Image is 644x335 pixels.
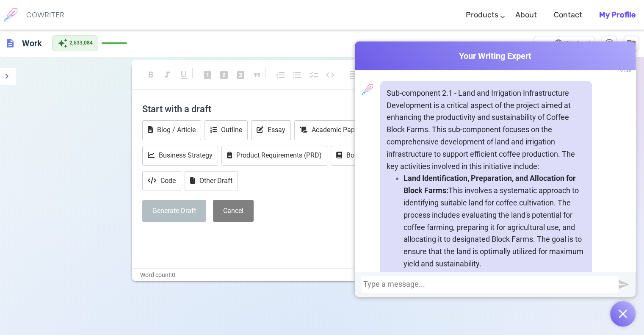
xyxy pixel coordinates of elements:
[276,70,286,80] span: format_list_numbered
[58,38,68,48] span: auto_awesome
[19,35,45,52] h6: Click to edit title
[235,70,246,80] span: looks_3
[251,120,291,140] button: Essay
[142,120,201,140] button: Blog / Article
[349,70,359,80] span: format_align_left
[355,50,636,62] span: Your Writing Expert
[626,38,636,48] span: folder
[69,39,93,47] span: 2,533,084
[624,36,639,51] button: Manage Documents
[292,70,302,80] span: format_list_bulleted
[604,38,614,48] span: help_outline
[294,120,366,140] button: Academic Paper
[205,120,248,140] button: Outline
[185,171,238,191] button: Other Draft
[565,39,592,48] span: Web Search
[142,200,206,222] button: Generate Draft
[162,70,172,80] span: format_italic
[404,172,586,270] p: This involves a systematic approach to identifying suitable land for coffee cultivation. The proc...
[359,81,376,98] img: profile
[252,70,262,80] span: format_quote
[213,200,254,222] button: Cancel
[142,171,181,191] button: Code
[599,3,636,28] a: My Profile
[331,146,388,166] button: Book Report
[5,38,15,48] span: description
[219,70,229,80] span: looks_two
[221,146,327,166] button: Product Requirements (PRD)
[599,10,636,19] b: My Profile
[132,269,513,281] div: Word count: 0
[553,39,564,49] span: language
[554,3,582,28] a: Contact
[26,11,64,19] h6: COWRITER
[619,310,627,318] img: Open chat
[602,36,617,51] button: Help & Shortcuts
[179,70,189,80] span: format_underlined
[202,70,213,80] span: looks_one
[325,70,335,80] span: code
[146,70,156,80] span: format_bold
[404,174,576,195] strong: Land Identification, Preparation, and Allocation for Block Farms:
[515,3,537,28] a: About
[309,70,319,80] span: checklist
[142,146,218,166] button: Business Strategy
[142,99,502,119] h4: Start with a draft
[620,64,631,77] span: 01:26
[466,3,498,28] a: Products
[619,279,629,290] img: Send
[387,87,586,173] p: Sub-component 2.1 - Land and Irrigation Infrastructure Development is a critical aspect of the pr...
